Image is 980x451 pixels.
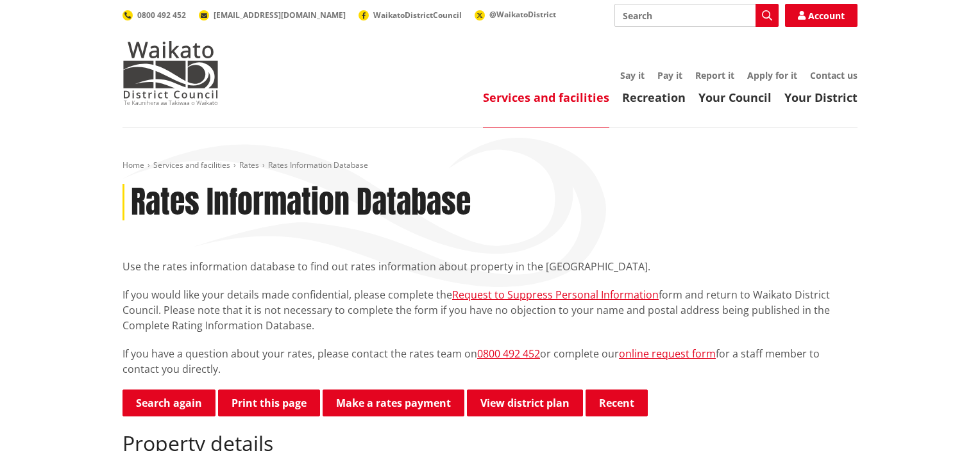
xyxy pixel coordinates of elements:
a: Recreation [622,90,686,105]
button: Recent [586,389,648,416]
nav: breadcrumb [122,160,857,171]
a: 0800 492 452 [122,10,186,20]
a: Say it [620,69,645,81]
a: @WaikatoDistrict [475,9,556,20]
a: Your Council [698,90,772,105]
a: 0800 492 452 [477,347,540,361]
a: Your District [784,90,857,105]
span: WaikatoDistrictCouncil [373,10,462,20]
a: online request form [619,347,716,361]
a: Search again [122,389,215,416]
p: Use the rates information database to find out rates information about property in the [GEOGRAPHI... [122,259,857,274]
a: Report it [695,69,734,81]
h1: Rates Information Database [131,184,471,221]
span: Rates Information Database [268,160,368,170]
img: Waikato District Council - Te Kaunihera aa Takiwaa o Waikato [122,41,219,105]
a: Make a rates payment [323,389,464,416]
span: 0800 492 452 [137,10,186,20]
a: Services and facilities [153,160,230,170]
a: Rates [239,160,259,170]
a: Pay it [657,69,682,81]
a: Account [785,4,857,27]
input: Search input [614,4,779,27]
a: Request to Suppress Personal Information [452,288,659,302]
p: If you have a question about your rates, please contact the rates team on or complete our for a s... [122,346,857,377]
span: @WaikatoDistrict [489,9,556,20]
span: [EMAIL_ADDRESS][DOMAIN_NAME] [214,10,346,20]
a: Contact us [810,69,857,81]
a: [EMAIL_ADDRESS][DOMAIN_NAME] [199,10,346,20]
a: WaikatoDistrictCouncil [359,10,462,20]
p: If you would like your details made confidential, please complete the form and return to Waikato ... [122,287,857,333]
a: Services and facilities [483,90,609,105]
a: Apply for it [747,69,797,81]
a: View district plan [467,389,583,416]
button: Print this page [218,389,320,416]
a: Home [122,160,144,170]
